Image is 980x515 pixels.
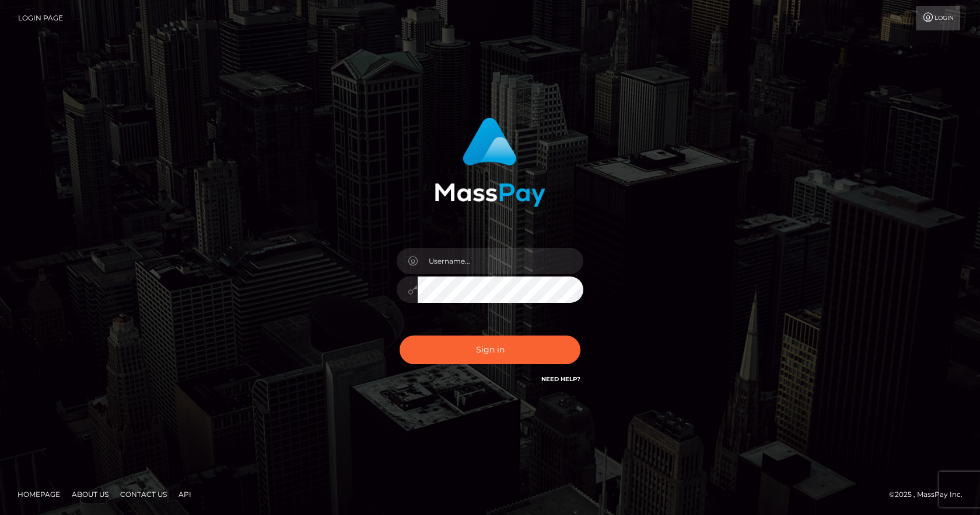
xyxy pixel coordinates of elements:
[541,375,580,383] a: Need Help?
[174,485,196,503] a: API
[18,6,63,30] a: Login Page
[67,485,113,503] a: About Us
[400,336,580,364] button: Sign in
[13,485,65,503] a: Homepage
[418,248,583,274] input: Username...
[435,117,545,207] img: MassPay Login
[116,485,171,503] a: Contact Us
[916,6,960,30] a: Login
[889,488,971,501] div: © 2025 , MassPay Inc.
